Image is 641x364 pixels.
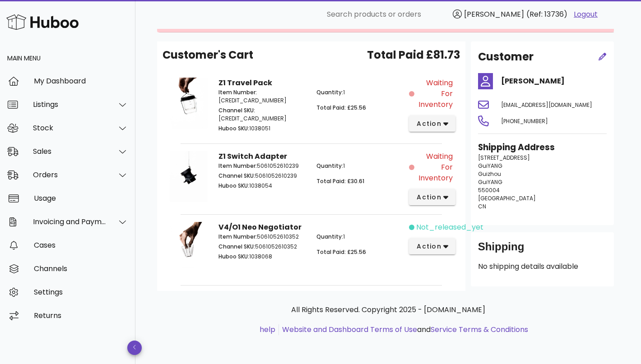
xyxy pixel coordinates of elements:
[574,9,598,20] a: Logout
[33,147,107,156] div: Sales
[316,104,366,111] span: Total Paid: £25.56
[416,151,452,184] span: Waiting for Inventory
[170,222,208,273] img: Product Image
[218,253,306,261] p: 1038068
[431,324,528,335] a: Service Terms & Conditions
[478,141,607,154] h3: Shipping Address
[526,9,567,19] span: (Ref: 13736)
[218,233,257,240] span: Item Number:
[218,88,257,96] span: Item Number:
[163,47,253,63] span: Customer's Cart
[464,9,524,19] span: [PERSON_NAME]
[478,194,536,202] span: [GEOGRAPHIC_DATA]
[416,242,441,251] span: action
[218,88,306,105] p: [CREDIT_CARD_NUMBER]
[478,162,502,170] span: GuiYANG
[218,78,272,88] strong: Z1 Travel Pack
[316,233,404,241] p: 1
[164,304,612,315] p: All Rights Reserved. Copyright 2025 - [DOMAIN_NAME]
[34,311,128,320] div: Returns
[316,162,343,170] span: Quantity:
[218,106,255,114] span: Channel SKU:
[218,222,302,232] strong: V4/O1 Neo Negotiator
[478,240,607,261] div: Shipping
[367,47,460,63] span: Total Paid £81.73
[316,248,366,256] span: Total Paid: £25.56
[218,172,255,180] span: Channel SKU:
[218,243,306,251] p: 5061052610352
[279,324,528,335] li: and
[316,177,364,185] span: Total Paid: £30.61
[282,324,417,335] a: Website and Dashboard Terms of Use
[218,106,306,123] p: [CREDIT_CARD_NUMBER]
[316,233,343,240] span: Quantity:
[33,100,107,109] div: Listings
[409,189,455,205] button: action
[501,76,607,87] h4: [PERSON_NAME]
[409,238,455,254] button: action
[478,154,530,161] span: [STREET_ADDRESS]
[416,119,441,129] span: action
[478,261,607,272] p: No shipping details available
[34,264,128,273] div: Channels
[6,12,79,32] img: Huboo Logo
[218,162,306,170] p: 5061052610239
[478,203,486,210] span: CN
[218,233,306,241] p: 5061052610352
[501,101,592,109] span: [EMAIL_ADDRESS][DOMAIN_NAME]
[478,186,500,194] span: 550004
[218,151,287,161] strong: Z1 Switch Adapter
[33,124,107,132] div: Stock
[416,193,441,202] span: action
[416,222,483,233] span: not_released_yet
[218,172,306,180] p: 5061052610239
[34,241,128,249] div: Cases
[218,162,257,170] span: Item Number:
[316,88,343,96] span: Quantity:
[33,217,107,226] div: Invoicing and Payments
[316,162,404,170] p: 1
[170,78,208,129] img: Product Image
[316,88,404,97] p: 1
[478,170,501,178] span: Guizhou
[218,182,306,190] p: 1038054
[501,117,548,125] span: [PHONE_NUMBER]
[218,253,249,260] span: Huboo SKU:
[218,124,249,132] span: Huboo SKU:
[260,324,275,335] a: help
[218,124,306,133] p: 1038051
[218,243,255,250] span: Channel SKU:
[34,77,128,85] div: My Dashboard
[170,151,208,202] img: Product Image
[416,78,452,110] span: Waiting for Inventory
[478,178,502,186] span: GuiYANG
[33,170,107,179] div: Orders
[409,115,455,132] button: action
[34,288,128,296] div: Settings
[478,49,534,65] h2: Customer
[34,194,128,203] div: Usage
[218,182,249,189] span: Huboo SKU:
